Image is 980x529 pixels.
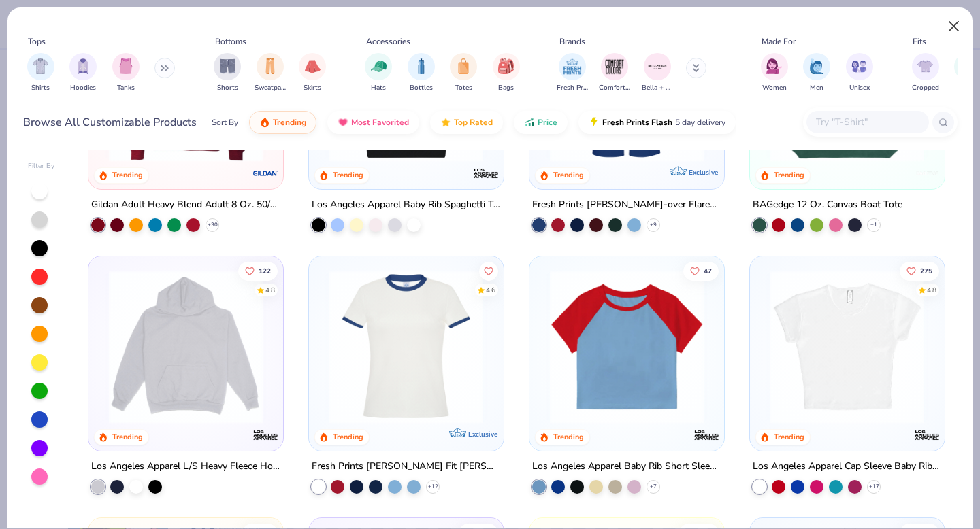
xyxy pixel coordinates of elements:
[851,58,867,74] img: Unisex Image
[803,53,830,93] button: filter button
[846,53,873,93] div: filter for Unisex
[675,115,725,131] span: 5 day delivery
[557,53,588,93] button: filter button
[450,53,477,93] div: filter for Totes
[761,53,788,93] button: filter button
[532,458,721,475] div: Los Angeles Apparel Baby Rib Short Sleeve Raglan
[704,267,712,274] span: 47
[430,111,503,134] button: Top Rated
[650,221,657,229] span: + 9
[365,53,392,93] button: filter button
[493,53,520,93] div: filter for Bags
[604,56,625,77] img: Comfort Colors Image
[371,58,387,74] img: Hats Image
[312,197,501,214] div: Los Angeles Apparel Baby Rib Spaghetti Tank
[117,83,135,93] span: Tanks
[846,53,873,93] button: filter button
[920,267,932,274] span: 275
[259,267,272,274] span: 122
[408,53,435,93] div: filter for Bottles
[868,482,879,490] span: + 17
[543,8,710,162] img: f981a934-f33f-4490-a3ad-477cd5e6773b
[312,458,501,475] div: Fresh Prints [PERSON_NAME] Fit [PERSON_NAME] Shirt
[689,168,718,177] span: Exclusive
[815,114,919,130] input: Try "T-Shirt"
[252,160,279,187] img: Gildan logo
[913,421,940,448] img: Los Angeles Apparel logo
[803,53,830,93] div: filter for Men
[472,160,500,187] img: Los Angeles Apparel logo
[543,270,710,424] img: 1633acb1-e9a5-445a-8601-4ed2dacc642d
[214,53,241,93] button: filter button
[493,53,520,93] button: filter button
[263,58,278,74] img: Sweatpants Image
[514,111,568,134] button: Price
[479,261,498,280] button: Like
[27,53,54,93] div: filter for Shirts
[371,83,386,93] span: Hats
[112,53,140,93] button: filter button
[578,111,736,134] button: Fresh Prints Flash5 day delivery
[323,270,490,424] img: 10adaec1-cca8-4d85-a768-f31403859a58
[589,117,600,128] img: flash.gif
[764,270,931,424] img: b0603986-75a5-419a-97bc-283c66fe3a23
[118,58,133,74] img: Tanks Image
[455,83,472,93] span: Totes
[917,58,933,74] img: Cropped Image
[927,285,936,295] div: 4.8
[217,83,238,93] span: Shorts
[602,117,672,128] span: Fresh Prints Flash
[498,83,514,93] span: Bags
[102,270,269,424] img: 6531d6c5-84f2-4e2d-81e4-76e2114e47c4
[766,58,782,74] img: Women Image
[299,53,326,93] div: filter for Skirts
[599,53,630,93] button: filter button
[255,53,286,93] button: filter button
[912,53,939,93] button: filter button
[220,58,235,74] img: Shorts Image
[599,83,630,93] span: Comfort Colors
[486,285,495,295] div: 4.6
[753,458,942,475] div: Los Angeles Apparel Cap Sleeve Baby Rib Crop Top
[239,261,278,280] button: Like
[642,83,673,93] span: Bella + Canvas
[102,8,269,162] img: c7b025ed-4e20-46ac-9c52-55bc1f9f47df
[252,421,279,448] img: Los Angeles Apparel logo
[647,56,668,77] img: Bella + Canvas Image
[327,111,419,134] button: Most Favorited
[23,114,197,131] div: Browse All Customizable Products
[693,421,720,448] img: Los Angeles Apparel logo
[642,53,673,93] button: filter button
[208,221,218,229] span: + 30
[414,58,429,74] img: Bottles Image
[450,53,477,93] button: filter button
[562,56,583,77] img: Fresh Prints Image
[599,53,630,93] div: filter for Comfort Colors
[410,83,433,93] span: Bottles
[490,270,657,424] img: 70cc13c2-8d18-4fd3-bad9-623fef21e796
[69,53,97,93] button: filter button
[761,53,788,93] div: filter for Women
[762,83,787,93] span: Women
[559,35,585,48] div: Brands
[683,261,719,280] button: Like
[323,8,490,162] img: cbf11e79-2adf-4c6b-b19e-3da42613dd1b
[498,58,513,74] img: Bags Image
[366,35,410,48] div: Accessories
[255,83,286,93] span: Sweatpants
[31,83,50,93] span: Shirts
[557,83,588,93] span: Fresh Prints
[762,35,796,48] div: Made For
[266,285,276,295] div: 4.8
[650,482,657,490] span: + 7
[33,58,48,74] img: Shirts Image
[76,58,91,74] img: Hoodies Image
[764,8,931,162] img: 0486bd9f-63a6-4ed9-b254-6ac5fae3ddb5
[299,53,326,93] button: filter button
[91,197,280,214] div: Gildan Adult Heavy Blend Adult 8 Oz. 50/50 Fleece Crew
[440,117,451,128] img: TopRated.gif
[255,53,286,93] div: filter for Sweatpants
[259,117,270,128] img: trending.gif
[870,221,877,229] span: + 1
[810,83,823,93] span: Men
